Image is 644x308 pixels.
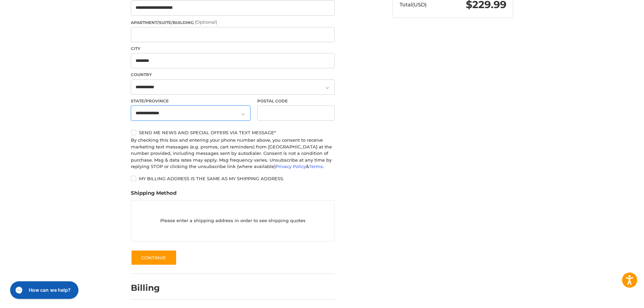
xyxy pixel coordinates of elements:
[131,19,335,26] label: Apartment/Suite/Building
[588,290,644,308] iframe: Google Customer Reviews
[400,1,427,8] span: Total (USD)
[131,72,335,78] label: Country
[309,164,323,169] a: Terms
[131,130,335,135] label: Send me news and special offers via text message*
[131,46,335,52] label: City
[7,279,80,301] iframe: Gorgias live chat messenger
[131,98,251,104] label: State/Province
[131,250,177,265] button: Continue
[131,176,335,181] label: My billing address is the same as my shipping address.
[131,214,334,228] p: Please enter a shipping address in order to see shipping quotes
[276,164,306,169] a: Privacy Policy
[131,283,170,293] h2: Billing
[131,189,176,200] legend: Shipping Method
[195,19,217,25] small: (Optional)
[257,98,335,104] label: Postal Code
[131,137,335,170] div: By checking this box and entering your phone number above, you consent to receive marketing text ...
